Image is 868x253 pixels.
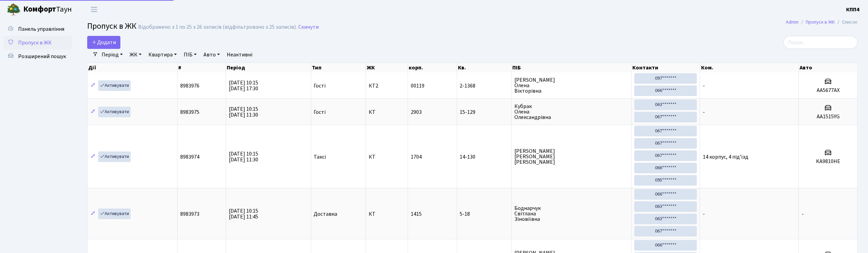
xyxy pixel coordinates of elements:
span: КТ [369,211,405,217]
nav: breadcrumb [776,15,868,29]
a: Скинути [298,24,319,30]
span: 00119 [411,82,424,90]
span: 14-130 [460,154,509,160]
span: Доставка [314,211,338,217]
span: Гості [314,109,326,115]
span: [DATE] 10:15 [DATE] 11:30 [229,105,258,119]
span: 15-129 [460,109,509,115]
span: 8983976 [180,82,199,90]
span: 5-18 [460,211,509,217]
th: Період [226,63,311,72]
span: 1704 [411,153,422,161]
span: [DATE] 10:15 [DATE] 11:45 [229,207,258,221]
span: КТ [369,154,405,160]
span: Кубрак Олена Олександрівна [514,104,629,120]
span: Гості [314,83,326,89]
span: [PERSON_NAME] [PERSON_NAME] [PERSON_NAME] [514,148,629,165]
li: Список [835,18,858,26]
a: Пропуск в ЖК [3,36,72,50]
th: ПІБ [512,63,632,72]
b: Комфорт [23,4,56,15]
span: Боднарчук Світлана Зіновіївна [514,205,629,222]
th: Кв. [457,63,512,72]
th: # [177,63,226,72]
span: - [703,108,705,116]
a: Активувати [98,107,131,117]
span: [PERSON_NAME] Олена Вікторівна [514,77,629,94]
a: Активувати [98,151,131,162]
a: Панель управління [3,22,72,36]
th: Тип [311,63,366,72]
span: Додати [92,39,116,46]
th: Дії [88,63,177,72]
a: ЖК [127,49,144,61]
a: Період [99,49,126,61]
span: Таксі [314,154,326,160]
span: КТ2 [369,83,405,89]
span: Панель управління [18,25,64,33]
h5: АА5677АХ [802,87,855,94]
span: 14 корпус, 4 під'їзд [703,153,748,161]
a: Admin [786,18,799,26]
span: Розширений пошук [18,53,66,60]
a: Додати [87,36,120,49]
span: 1415 [411,210,422,218]
a: Авто [201,49,223,61]
span: КТ [369,109,405,115]
span: 8983974 [180,153,199,161]
span: [DATE] 10:15 [DATE] 17:30 [229,79,258,92]
img: logo.png [7,3,21,16]
span: Таун [23,4,72,15]
span: Пропуск в ЖК [87,20,136,32]
div: Відображено з 1 по 25 з 26 записів (відфільтровано з 25 записів). [138,24,297,30]
b: КПП4 [846,6,860,13]
span: 8983973 [180,210,199,218]
button: Переключити навігацію [86,4,103,15]
span: - [703,82,705,90]
th: Контакти [632,63,700,72]
th: ЖК [366,63,408,72]
th: корп. [408,63,457,72]
span: 2903 [411,108,422,116]
span: Пропуск в ЖК [18,39,52,46]
span: - [703,210,705,218]
span: 8983975 [180,108,199,116]
a: ПІБ [181,49,199,61]
span: 2-1368 [460,83,509,89]
input: Пошук... [784,36,858,49]
a: Квартира [146,49,180,61]
h5: KA9810HE [802,158,855,165]
a: Активувати [98,80,131,91]
a: Розширений пошук [3,50,72,63]
h5: AA1515YG [802,114,855,120]
a: Активувати [98,209,131,219]
a: КПП4 [846,5,860,14]
span: - [802,210,804,218]
th: Авто [799,63,858,72]
a: Пропуск в ЖК [806,18,835,26]
a: Неактивні [224,49,255,61]
span: [DATE] 10:15 [DATE] 11:30 [229,150,258,163]
th: Ком. [700,63,799,72]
